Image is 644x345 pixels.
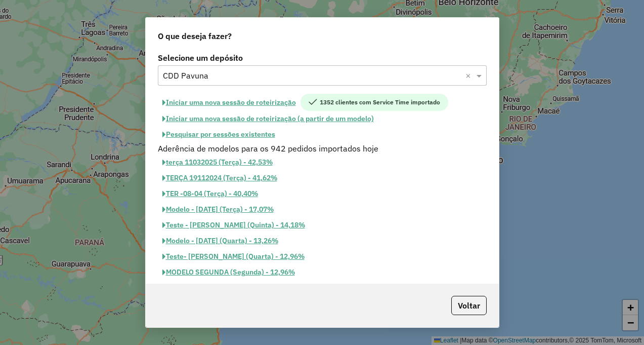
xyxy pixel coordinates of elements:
span: 1352 clientes com Service Time importado [300,94,448,111]
button: Teste- [PERSON_NAME] (Quarta) - 12,96% [158,249,309,264]
span: Clear all [465,69,474,82]
button: Modelo - [DATE] (Terça) - 17,07% [158,202,278,217]
button: TERÇA 19112024 (Terça) - 41,62% [158,170,282,186]
button: Pesquisar por sessões existentes [158,127,280,142]
span: O que deseja fazer? [158,30,232,42]
button: Modelo - [DATE] (Quarta) - 13,26% [158,233,283,249]
button: MODELO SEGUNDA (Segunda) - 12,96% [158,264,299,280]
button: Teste - [PERSON_NAME] (Quinta) - 14,18% [158,217,310,233]
button: Iniciar uma nova sessão de roteirização (a partir de um modelo) [158,111,378,127]
button: Voltar [451,296,487,315]
label: Selecione um depósito [158,52,487,64]
button: terça 11032025 (Terça) - 42,53% [158,155,277,170]
button: Iniciar uma nova sessão de roteirização [158,94,300,111]
div: Aderência de modelos para os 942 pedidos importados hoje [152,142,493,155]
button: TER -08-04 (Terça) - 40,40% [158,186,263,202]
button: Modelo - [DATE] (Sexta) - 12,35% [158,280,279,296]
